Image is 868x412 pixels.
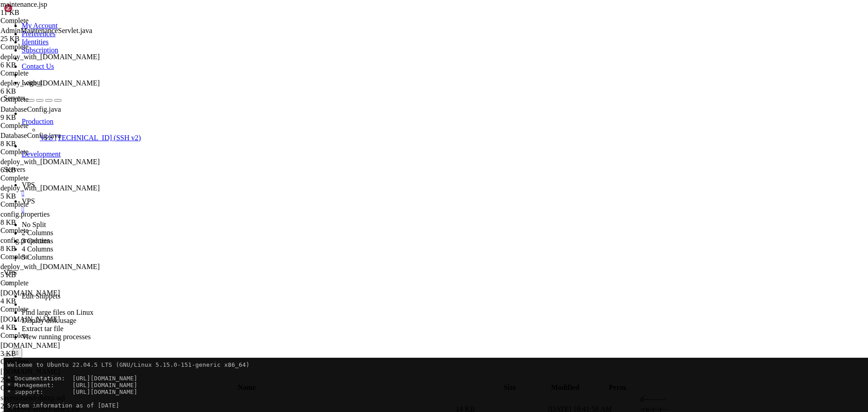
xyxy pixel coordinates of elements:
[0,17,84,25] div: Complete
[0,200,84,208] div: Complete
[0,132,61,139] span: DatabaseConfig.java
[0,289,84,305] span: updateTestDB.sh
[0,245,84,253] div: 8 KB
[0,140,84,148] div: 8 KB
[0,271,84,279] div: 5 KB
[0,358,84,366] div: Complete
[4,112,750,119] x-row: [URL][DOMAIN_NAME]
[0,297,84,305] div: 4 KB
[0,402,84,410] div: 24 KB
[0,227,84,235] div: Complete
[0,376,84,384] div: 2 KB
[4,214,750,221] x-row: see /var/log/unattended-upgrades/unattended-upgrades.log
[4,139,750,146] x-row: 7 updates can be applied immediately.
[4,126,750,133] x-row: Expanded Security Maintenance for Applications is not enabled.
[4,241,750,248] x-row: root@srv893663:~#
[0,69,84,77] div: Complete
[0,79,100,87] span: deploy_with_[DOMAIN_NAME]
[0,158,100,174] span: deploy_with_backup.sh
[0,132,84,148] span: DatabaseConfig.java
[0,237,50,244] span: config.properties
[0,315,84,331] span: updateTestDB.sh
[0,253,84,261] div: Complete
[4,71,750,78] x-row: Memory usage: 30% IPv4 address for eth0: [TECHNICAL_ID]
[0,394,65,402] span: savenotsend-dump.sql
[0,35,84,43] div: 25 KB
[0,210,50,218] span: config.properties
[0,368,84,384] span: updateTestDB.sh
[4,65,750,71] x-row: Usage of /: 9.5% of 48.27GB Users logged in: 0
[0,394,84,410] span: savenotsend-dump.sql
[0,53,100,69] span: deploy_with_backup.sh
[0,350,84,358] div: 3 KB
[0,27,92,34] span: AdminMaintenanceServlet.java
[0,341,60,349] span: [DOMAIN_NAME]
[0,263,100,279] span: deploy_with_backup.sh
[67,241,71,248] div: (18, 35)
[0,53,100,61] span: deploy_with_[DOMAIN_NAME]
[0,105,84,122] span: DatabaseConfig.java
[0,263,100,270] span: deploy_with_[DOMAIN_NAME]
[0,0,84,17] span: maintenance.jsp
[4,234,750,241] x-row: Last login: [DATE] from [TECHNICAL_ID]
[0,315,60,323] span: [DOMAIN_NAME]
[0,43,84,51] div: Complete
[0,331,84,340] div: Complete
[4,146,750,153] x-row: To see these additional updates run: apt list --upgradable
[0,184,100,200] span: deploy_with_backup.sh
[0,323,84,331] div: 4 KB
[0,158,100,166] span: deploy_with_[DOMAIN_NAME]
[0,79,100,95] span: deploy_with_backup.sh
[4,99,750,105] x-row: just raised the bar for easy, resilient and secure K8s cluster deployment.
[4,180,750,187] x-row: New release '24.04.3 LTS' available.
[4,78,750,85] x-row: Swap usage: 0% IPv6 address for eth0: [TECHNICAL_ID]
[0,105,61,113] span: DatabaseConfig.java
[4,187,750,194] x-row: Run 'do-release-upgrade' to upgrade to it.
[4,160,750,166] x-row: 2 additional security updates can be applied with ESM Apps.
[0,114,84,122] div: 9 KB
[4,58,750,65] x-row: System load: 0.0 Processes: 102
[0,289,60,297] span: [DOMAIN_NAME]
[0,148,84,156] div: Complete
[4,17,750,24] x-row: * Documentation: [URL][DOMAIN_NAME]
[0,87,84,95] div: 6 KB
[0,341,84,358] span: updateTestDB.sh
[0,210,84,227] span: config.properties
[4,227,750,234] x-row: *** System restart required ***
[0,237,84,253] span: config.properties
[0,218,84,227] div: 8 KB
[0,184,100,192] span: deploy_with_[DOMAIN_NAME]
[0,305,84,313] div: Complete
[0,166,84,174] div: 6 KB
[4,44,750,51] x-row: System information as of [DATE]
[0,61,84,69] div: 6 KB
[0,174,84,182] div: Complete
[4,166,750,173] x-row: Learn more about enabling ESM Apps service at [URL][DOMAIN_NAME]
[0,95,84,104] div: Complete
[4,31,750,38] x-row: * Support: [URL][DOMAIN_NAME]
[4,207,750,214] x-row: 1 updates could not be installed automatically. For more details,
[0,192,84,200] div: 5 KB
[0,9,84,17] div: 11 KB
[4,4,750,10] x-row: Welcome to Ubuntu 22.04.5 LTS (GNU/Linux 5.15.0-151-generic x86_64)
[4,92,750,99] x-row: * Strictly confined Kubernetes makes edge and IoT secure. Learn how MicroK8s
[0,384,84,392] div: Complete
[0,122,84,130] div: Complete
[0,279,84,287] div: Complete
[0,368,60,375] span: [DOMAIN_NAME]
[4,24,750,31] x-row: * Management: [URL][DOMAIN_NAME]
[0,27,92,43] span: AdminMaintenanceServlet.java
[0,0,47,8] span: maintenance.jsp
